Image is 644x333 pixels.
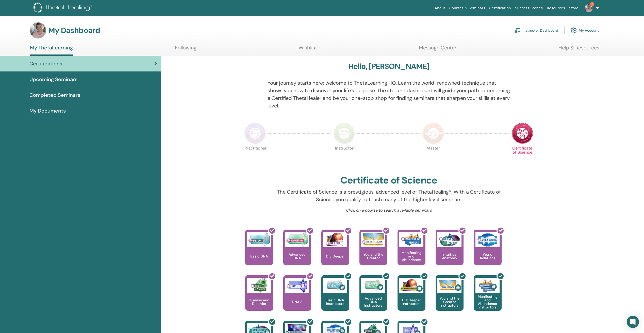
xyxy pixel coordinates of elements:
[474,253,502,260] p: World Relations
[545,4,567,13] a: Resources
[323,278,347,293] img: Basic DNA Instructors
[245,298,273,305] p: Disease and Disorder
[268,188,510,203] p: The Certificate of Science is a prestigious, advanced level of ThetaHealing®. With a Certificate ...
[283,253,311,260] p: Advanced DNA
[324,254,347,258] p: Dig Deeper
[436,275,464,321] a: You and the Creator Instructors You and the Creator Instructors
[571,26,577,35] img: cog.svg
[321,230,349,275] a: Dig Deeper Dig Deeper
[247,232,271,247] img: Basic DNA
[247,278,271,293] img: Disease and Disorder
[585,4,593,12] img: default.jpg
[436,297,464,307] p: You and the Creator Instructors
[361,232,385,246] img: You and the Creator
[268,79,510,109] p: Your journey starts here; welcome to ThetaLearning HQ. Learn the world-renowned technique that sh...
[283,230,311,275] a: Advanced DNA Advanced DNA
[398,298,425,305] p: Dig Deeper Instructors
[348,62,430,71] h3: Hello, [PERSON_NAME]
[175,45,196,54] a: Following
[475,278,500,293] img: Manifesting and Abundance Instructors
[30,45,73,56] a: My ThetaLearning
[34,3,94,14] img: logo.png
[474,230,502,275] a: World Relations World Relations
[334,123,355,144] img: Instructor
[244,123,266,144] img: Practitioner
[627,316,639,328] div: Open Intercom Messenger
[48,26,100,35] h3: My Dashboard
[398,230,425,275] a: Manifesting and Abundance Manifesting and Abundance
[423,123,444,144] img: Master
[299,45,317,54] a: Wishlist
[244,146,266,168] p: Practitioner
[399,278,423,293] img: Dig Deeper Instructors
[29,76,77,83] span: Upcoming Seminars
[590,2,594,6] span: 1
[558,45,599,54] a: Help & Resources
[29,60,62,67] span: Certifications
[475,232,500,247] img: World Relations
[359,230,387,275] a: You and the Creator You and the Creator
[359,297,387,307] p: Advanced DNA Instructors
[437,278,461,293] img: You and the Creator Instructors
[567,4,581,13] a: Store
[359,253,387,260] p: You and the Creator
[419,45,456,54] a: Message Center
[334,146,355,168] p: Instructor
[513,4,545,13] a: Success Stories
[423,146,444,168] p: Master
[245,230,273,275] a: Basic DNA Basic DNA
[515,28,521,33] img: chalkboard-teacher.svg
[323,232,347,247] img: Dig Deeper
[245,275,273,321] a: Disease and Disorder Disease and Disorder
[321,275,349,321] a: Basic DNA Instructors Basic DNA Instructors
[433,4,447,13] a: About
[474,295,502,309] p: Manifesting and Abundance Instructors
[398,275,425,321] a: Dig Deeper Instructors Dig Deeper Instructors
[512,123,533,144] img: Certificate of Science
[474,275,502,321] a: Manifesting and Abundance Instructors Manifesting and Abundance Instructors
[283,275,311,321] a: DNA 3 DNA 3
[515,25,558,36] a: Instructor Dashboard
[571,25,599,36] a: My Account
[436,230,464,275] a: Intuitive Anatomy Intuitive Anatomy
[359,275,387,321] a: Advanced DNA Instructors Advanced DNA Instructors
[399,232,423,247] img: Manifesting and Abundance
[285,278,309,293] img: DNA 3
[512,146,533,168] p: Certificate of Science
[447,4,487,13] a: Courses & Seminars
[340,175,437,186] h2: Certificate of Science
[29,91,80,99] span: Completed Seminars
[29,107,66,115] span: My Documents
[268,207,510,213] p: Click on a course to search available seminars
[321,298,349,305] p: Basic DNA Instructors
[361,278,385,293] img: Advanced DNA Instructors
[398,251,425,262] p: Manifesting and Abundance
[285,232,309,247] img: Advanced DNA
[436,253,464,260] p: Intuitive Anatomy
[437,232,461,247] img: Intuitive Anatomy
[30,22,46,39] img: default.jpg
[487,4,513,13] a: Certification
